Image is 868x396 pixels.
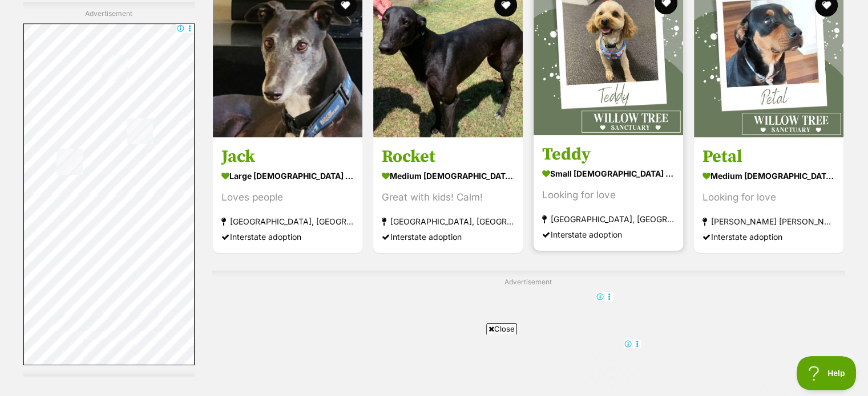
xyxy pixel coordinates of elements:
[542,226,675,242] div: Interstate adoption
[23,3,195,377] div: Advertisement
[373,137,523,252] a: Rocket medium [DEMOGRAPHIC_DATA] Dog Great with kids! Calm! [GEOGRAPHIC_DATA], [GEOGRAPHIC_DATA] ...
[221,167,354,183] strong: large [DEMOGRAPHIC_DATA] Dog
[221,213,354,228] strong: [GEOGRAPHIC_DATA], [GEOGRAPHIC_DATA]
[797,356,857,390] iframe: Help Scout Beacon - Open
[694,137,843,252] a: Petal medium [DEMOGRAPHIC_DATA] Dog Looking for love [PERSON_NAME] [PERSON_NAME], [GEOGRAPHIC_DAT...
[213,137,362,252] a: Jack large [DEMOGRAPHIC_DATA] Dog Loves people [GEOGRAPHIC_DATA], [GEOGRAPHIC_DATA] Interstate ad...
[542,211,675,226] strong: [GEOGRAPHIC_DATA], [GEOGRAPHIC_DATA]
[221,228,354,244] div: Interstate adoption
[382,167,514,183] strong: medium [DEMOGRAPHIC_DATA] Dog
[23,24,195,366] iframe: Advertisement
[486,323,517,334] span: Close
[382,189,514,205] div: Great with kids! Calm!
[703,228,835,244] div: Interstate adoption
[227,339,642,390] iframe: Advertisement
[703,145,835,167] h3: Petal
[703,189,835,205] div: Looking for love
[534,134,683,250] a: Teddy small [DEMOGRAPHIC_DATA] Dog Looking for love [GEOGRAPHIC_DATA], [GEOGRAPHIC_DATA] Intersta...
[382,145,514,167] h3: Rocket
[382,228,514,244] div: Interstate adoption
[221,189,354,205] div: Loves people
[221,145,354,167] h3: Jack
[542,143,675,165] h3: Teddy
[703,167,835,183] strong: medium [DEMOGRAPHIC_DATA] Dog
[382,213,514,228] strong: [GEOGRAPHIC_DATA], [GEOGRAPHIC_DATA]
[542,165,675,181] strong: small [DEMOGRAPHIC_DATA] Dog
[703,213,835,228] strong: [PERSON_NAME] [PERSON_NAME], [GEOGRAPHIC_DATA]
[542,187,675,202] div: Looking for love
